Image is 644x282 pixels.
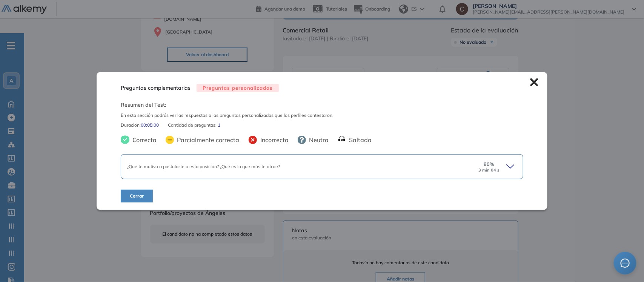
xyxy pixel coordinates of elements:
[130,193,144,199] span: Cerrar
[121,84,191,92] span: Preguntas complementarias
[121,122,141,129] span: Duración :
[218,122,220,129] span: 1
[121,190,153,202] button: Cerrar
[346,135,372,144] span: Saltada
[127,164,280,169] span: ¿Qué te motiva a postularte a esta posición? ¿Qué es lo que más te atrae?
[257,135,289,144] span: Incorrecta
[121,112,523,119] span: En esta sección podrás ver las respuestas a las preguntas personalizadas que los perfiles contest...
[121,101,523,109] span: Resumen del Test:
[197,84,279,92] span: Preguntas personalizadas
[484,161,494,168] span: 80 %
[168,122,218,129] span: Cantidad de preguntas:
[174,135,239,144] span: Parcialmente correcta
[141,122,159,129] span: 00:05:00
[306,135,329,144] span: Neutra
[129,135,157,144] span: Correcta
[478,168,500,173] small: 3 min 04 s
[621,259,630,268] span: message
